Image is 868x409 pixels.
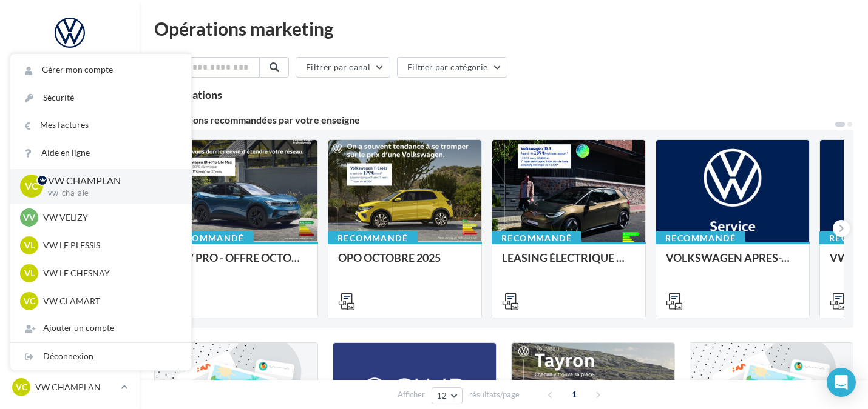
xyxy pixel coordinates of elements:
[10,56,191,84] a: Gérer mon compte
[338,251,472,276] div: OPO OCTOBRE 2025
[7,91,132,116] a: Opérations
[164,231,254,245] div: Recommandé
[398,389,425,401] span: Afficher
[7,242,132,268] a: Médiathèque
[502,251,636,276] div: LEASING ÉLECTRIQUE 2025
[492,231,581,245] div: Recommandé
[23,211,35,224] span: VV
[10,376,130,399] a: VC VW CHAMPLAN
[24,267,35,279] span: VL
[35,381,116,393] p: VW CHAMPLAN
[328,231,418,245] div: Recommandé
[174,251,308,276] div: VW PRO - OFFRE OCTOBRE 25
[565,385,584,404] span: 1
[10,84,191,111] a: Sécurité
[296,57,390,78] button: Filtrer par canal
[432,387,463,404] button: 12
[43,267,177,279] p: VW LE CHESNAY
[7,61,127,86] button: Notifications 2
[656,231,745,245] div: Recommandé
[10,343,191,370] div: Déconnexion
[43,239,177,251] p: VW LE PLESSIS
[24,295,35,307] span: VC
[43,211,177,224] p: VW VELIZY
[154,19,853,38] div: Opérations marketing
[437,391,447,401] span: 12
[154,115,834,125] div: 6 opérations recommandées par votre enseigne
[7,152,132,178] a: Visibilité en ligne
[48,188,172,199] p: vw-cha-ale
[48,174,172,188] p: VW CHAMPLAN
[666,251,799,276] div: VOLKSWAGEN APRES-VENTE
[25,179,38,193] span: VC
[16,381,27,393] span: VC
[7,302,132,338] a: PLV et print personnalisable
[469,389,520,401] span: résultats/page
[10,139,191,167] a: Aide en ligne
[43,295,177,307] p: VW CLAMART
[7,273,132,298] a: Calendrier
[7,212,132,238] a: Contacts
[10,314,191,342] div: Ajouter un compte
[24,239,35,251] span: VL
[170,89,222,100] div: opérations
[397,57,507,78] button: Filtrer par catégorie
[7,121,132,147] a: Boîte de réception99+
[827,368,856,397] div: Open Intercom Messenger
[10,111,191,139] a: Mes factures
[7,182,132,208] a: Campagnes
